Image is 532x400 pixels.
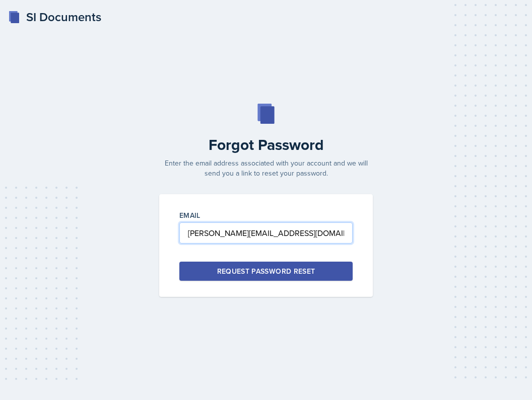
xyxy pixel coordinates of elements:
a: SI Documents [8,8,101,26]
p: Enter the email address associated with your account and we will send you a link to reset your pa... [153,158,379,178]
label: Email [179,210,201,220]
div: Request Password Reset [217,266,315,276]
button: Request Password Reset [179,262,353,281]
h2: Forgot Password [153,136,379,154]
input: Email [179,222,353,244]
